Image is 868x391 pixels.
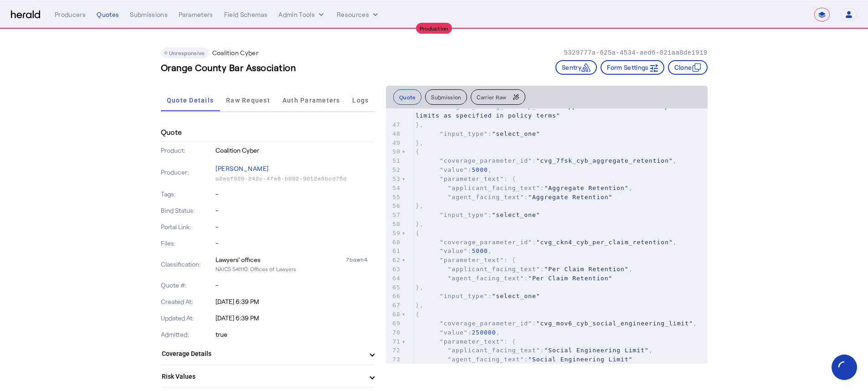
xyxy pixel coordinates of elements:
[528,275,612,282] span: "Per Claim Retention"
[161,206,214,215] p: Bind Status:
[416,293,540,299] span: :
[416,139,424,146] span: },
[386,355,402,364] div: 73
[216,222,375,232] p: -
[179,10,213,19] div: Parameters
[448,194,524,201] span: "agent_facing_text"
[416,23,452,34] div: Production
[386,184,402,193] div: 54
[416,247,492,254] span: : ,
[416,329,500,336] span: : ,
[416,175,516,182] span: : {
[448,275,524,282] span: "agent_facing_text"
[161,330,214,339] p: Admitted:
[386,319,402,328] div: 69
[386,265,402,274] div: 63
[448,347,540,354] span: "applicant_facing_text"
[386,283,402,292] div: 65
[440,320,532,327] span: "coverage_parameter_id"
[416,275,613,282] span: :
[386,201,402,211] div: 56
[224,10,268,19] div: Field Schemas
[472,166,488,173] span: 5000
[161,297,214,306] p: Created At:
[492,130,540,137] span: "select_one"
[416,166,492,173] span: : ,
[416,148,420,155] span: {
[601,60,664,75] button: Form Settings
[216,239,375,248] p: -
[440,175,504,182] span: "parameter_text"
[492,293,540,299] span: "select_one"
[386,346,402,355] div: 72
[386,165,402,175] div: 52
[416,230,420,237] span: {
[440,338,504,345] span: "parameter_text"
[386,211,402,220] div: 57
[528,356,633,363] span: "Social Engineering Limit"
[386,238,402,247] div: 60
[97,10,119,19] div: Quotes
[564,48,707,57] p: 5329777a-625a-4534-aed6-021aa8de1919
[216,297,375,306] p: [DATE] 6:39 PM
[167,97,214,103] span: Quote Details
[440,157,532,164] span: "coverage_parameter_id"
[448,266,540,273] span: "applicant_facing_text"
[472,329,496,336] span: 250000
[528,194,612,201] span: "Aggregate Retention"
[161,281,214,290] p: Quote #:
[555,60,597,75] button: Sentry
[416,221,424,227] span: },
[386,120,402,129] div: 47
[440,329,468,336] span: "value"
[216,190,375,199] p: -
[536,239,673,246] span: "cvg_ckn4_cyb_per_claim_retention"
[386,247,402,256] div: 61
[386,274,402,283] div: 64
[536,320,693,327] span: "cvg_mov6_cyb_social_engineering_limit"
[55,10,86,19] div: Producers
[216,314,375,323] p: [DATE] 6:39 PM
[161,190,214,199] p: Tags:
[536,157,673,164] span: "cvg_7fsk_cyb_aggregate_retention"
[162,372,363,381] mat-panel-title: Risk Values
[416,211,540,218] span: :
[386,256,402,265] div: 62
[161,168,214,177] p: Producer:
[386,175,402,184] div: 53
[472,247,488,254] span: 5000
[416,347,653,354] span: : ,
[386,193,402,202] div: 55
[161,314,214,323] p: Updated At:
[169,50,205,56] span: Unresponsive
[416,356,633,363] span: :
[386,156,402,165] div: 51
[448,356,524,363] span: "agent_facing_text"
[471,89,525,105] button: Carrier Raw
[161,365,375,387] mat-expansion-panel-header: Risk Values
[440,293,488,299] span: "input_type"
[448,185,540,191] span: "applicant_facing_text"
[416,185,633,191] span: : ,
[226,97,270,103] span: Raw Request
[440,257,504,263] span: "parameter_text"
[162,349,363,359] mat-panel-title: Coverage Details
[216,206,375,215] p: -
[544,347,649,354] span: "Social Engineering Limit"
[416,130,540,137] span: :
[440,239,532,246] span: "coverage_parameter_id"
[161,260,214,269] p: Classification:
[440,211,488,218] span: "input_type"
[386,310,402,319] div: 68
[386,129,402,139] div: 48
[416,311,420,318] span: {
[477,94,506,100] span: Carrier Raw
[386,147,402,156] div: 50
[386,328,402,337] div: 70
[161,61,296,74] h3: Orange County Bar Association
[386,229,402,238] div: 59
[386,220,402,229] div: 58
[416,266,633,273] span: : ,
[130,10,168,19] div: Submissions
[352,97,369,103] span: Logs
